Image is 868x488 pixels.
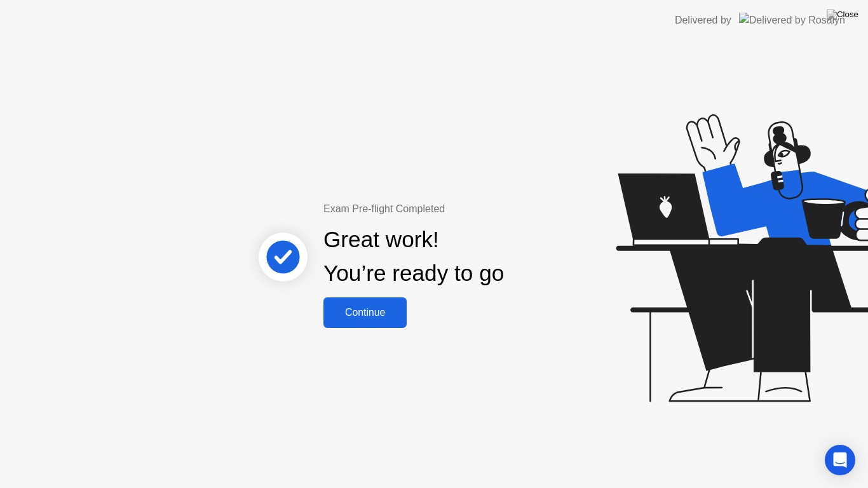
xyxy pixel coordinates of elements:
[825,445,855,475] div: Open Intercom Messenger
[323,297,407,328] button: Continue
[327,307,403,318] div: Continue
[827,10,858,20] img: Close
[323,223,504,290] div: Great work! You’re ready to go
[675,13,731,28] div: Delivered by
[323,201,586,217] div: Exam Pre-flight Completed
[739,13,845,27] img: Delivered by Rosalyn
